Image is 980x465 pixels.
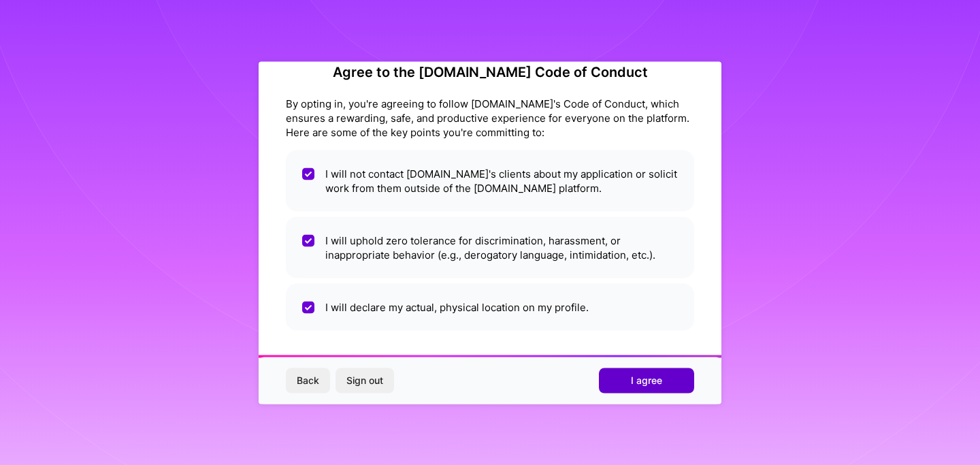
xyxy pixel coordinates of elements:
span: Back [297,374,319,387]
li: I will not contact [DOMAIN_NAME]'s clients about my application or solicit work from them outside... [286,150,694,211]
h2: Agree to the [DOMAIN_NAME] Code of Conduct [286,63,694,80]
li: I will declare my actual, physical location on my profile. [286,283,694,330]
button: Sign out [336,368,394,393]
li: I will uphold zero tolerance for discrimination, harassment, or inappropriate behavior (e.g., der... [286,217,694,278]
span: Sign out [346,374,383,387]
button: Back [286,368,330,393]
button: I agree [599,368,694,393]
span: I agree [631,374,662,387]
div: By opting in, you're agreeing to follow [DOMAIN_NAME]'s Code of Conduct, which ensures a rewardin... [286,96,694,139]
